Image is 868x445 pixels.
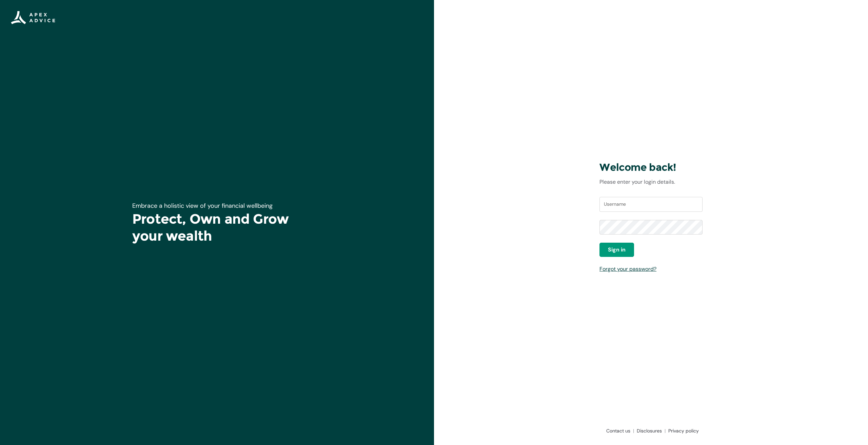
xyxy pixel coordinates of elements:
[599,265,656,272] a: Forgot your password?
[599,243,634,257] button: Sign in
[132,210,302,244] h1: Protect, Own and Grow your wealth
[11,11,55,24] img: Apex Advice Group
[132,202,273,210] span: Embrace a holistic view of your financial wellbeing
[666,427,699,434] a: Privacy policy
[604,427,634,434] a: Contact us
[599,178,703,186] p: Please enter your login details.
[608,246,626,254] span: Sign in
[599,161,703,174] h3: Welcome back!
[634,427,666,434] a: Disclosures
[599,197,703,212] input: Username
